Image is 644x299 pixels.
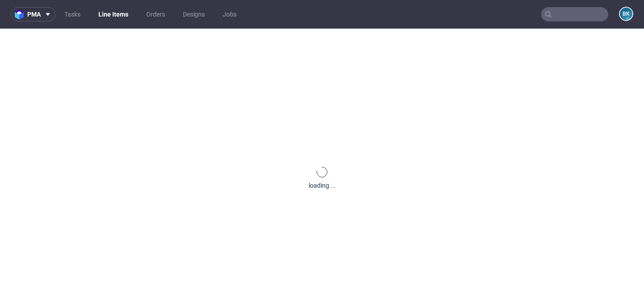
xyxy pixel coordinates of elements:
[141,7,170,21] a: Orders
[93,7,134,21] a: Line Items
[59,7,86,21] a: Tasks
[27,11,41,17] span: pma
[217,7,242,21] a: Jobs
[15,9,27,20] img: logo
[620,8,632,20] figcaption: BK
[11,7,55,21] button: pma
[178,7,210,21] a: Designs
[309,181,336,190] div: loading ...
